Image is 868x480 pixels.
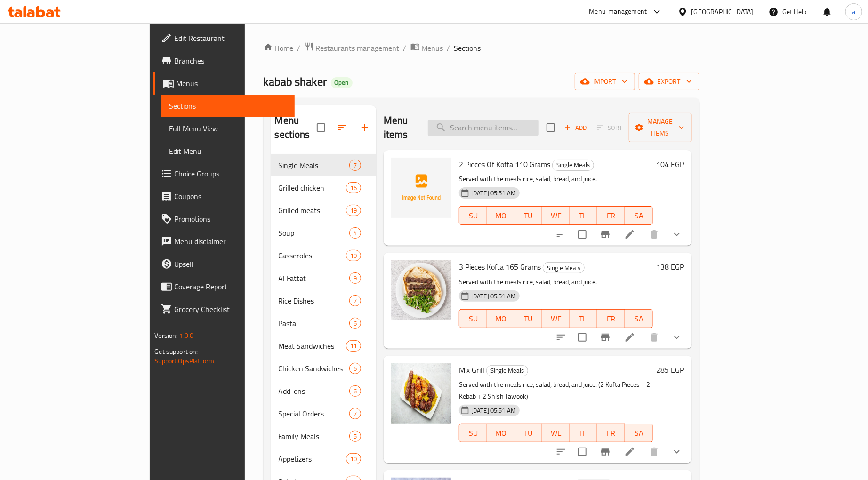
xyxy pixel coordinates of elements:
div: items [349,160,361,171]
span: SU [463,426,483,440]
span: 7 [350,296,361,305]
button: WE [542,206,570,225]
span: 3 Pieces Kofta 165 Grams [459,260,541,274]
span: 7 [350,409,361,418]
span: Appetizers [279,453,346,464]
span: Family Meals [279,431,349,442]
span: Promotions [174,213,287,224]
button: TH [570,206,598,225]
div: items [349,431,361,442]
div: items [349,363,361,374]
span: Edit Menu [169,145,287,157]
div: Casseroles10 [271,244,377,267]
button: Add [561,120,591,135]
div: Al Fattat9 [271,267,377,289]
span: [DATE] 05:51 AM [467,406,520,415]
button: delete [643,440,666,463]
span: Menu disclaimer [174,236,287,247]
span: Casseroles [279,250,346,261]
a: Branches [153,49,295,72]
span: WE [546,312,566,326]
div: Grilled meats19 [271,199,377,222]
a: Promotions [153,208,295,230]
span: TU [518,426,538,440]
div: Grilled meats [279,205,346,216]
div: items [349,272,361,284]
span: Sections [454,42,481,54]
span: Meat Sandwiches [279,340,346,352]
div: Add-ons [279,385,349,397]
span: Select section [541,118,561,137]
span: 6 [350,387,361,396]
a: Support.OpsPlatform [154,355,214,367]
span: Rice Dishes [279,295,349,306]
div: items [349,385,361,397]
button: sort-choices [550,223,572,246]
span: Soup [279,227,349,239]
div: Single Meals7 [271,154,377,176]
button: show more [666,440,688,463]
span: 9 [350,274,361,283]
button: TH [570,309,598,328]
span: 10 [346,251,361,260]
button: SA [625,309,653,328]
span: Coverage Report [174,281,287,292]
span: TH [574,312,594,326]
span: 2 Pieces Of Kofta 110 Grams [459,157,550,171]
span: Single Meals [279,160,349,171]
a: Restaurants management [305,42,400,54]
span: Select to update [572,328,592,347]
span: Full Menu View [169,123,287,134]
button: FR [597,424,625,442]
button: sort-choices [550,326,572,349]
span: Select to update [572,224,592,244]
span: Menus [422,42,443,54]
div: Pasta6 [271,312,377,335]
span: Single Meals [553,160,594,170]
span: Pasta [279,318,349,329]
a: Choice Groups [153,162,295,185]
button: WE [542,309,570,328]
p: Served with the meals rice, salad, bread, and juice. [459,173,653,185]
button: Add section [354,116,376,139]
span: SU [463,209,483,223]
div: Soup4 [271,222,377,244]
li: / [447,42,450,54]
span: Add item [561,120,591,135]
span: SU [463,312,483,326]
a: Full Menu View [161,117,295,140]
span: [DATE] 05:51 AM [467,292,520,301]
span: FR [601,209,621,223]
div: Single Meals [486,365,528,376]
span: export [646,76,692,88]
span: Branches [174,55,287,66]
span: Grilled chicken [279,182,346,193]
button: SU [459,424,487,442]
span: [DATE] 05:51 AM [467,189,520,198]
span: FR [601,312,621,326]
div: Grilled chicken16 [271,176,377,199]
h2: Menu items [384,113,417,142]
span: 1.0.0 [179,329,194,342]
button: Manage items [629,113,692,142]
div: Family Meals5 [271,425,377,448]
div: items [349,227,361,239]
button: SU [459,309,487,328]
span: Open [331,79,353,87]
span: 11 [346,342,361,351]
span: FR [601,426,621,440]
h6: 285 EGP [657,363,684,376]
p: Served with the meals rice, salad, bread, and juice. [459,276,653,288]
span: Menus [176,78,287,89]
svg: Show Choices [671,332,683,343]
a: Upsell [153,253,295,275]
input: search [428,120,539,136]
span: Upsell [174,258,287,270]
span: Select all sections [311,118,331,137]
